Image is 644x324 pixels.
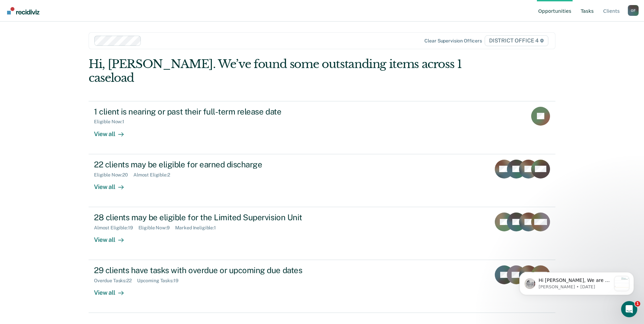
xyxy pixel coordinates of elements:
[138,225,175,231] div: Eligible Now : 9
[29,19,102,192] span: Hi [PERSON_NAME], We are so excited to announce a brand new feature: AI case note search! 📣 Findi...
[94,172,133,178] div: Eligible Now : 20
[89,154,555,207] a: 22 clients may be eligible for earned dischargeEligible Now:20Almost Eligible:2View all
[424,38,482,44] div: Clear supervision officers
[509,259,644,306] iframe: Intercom notifications message
[89,207,555,260] a: 28 clients may be eligible for the Limited Supervision UnitAlmost Eligible:19Eligible Now:9Marked...
[635,301,640,306] span: 1
[89,101,555,154] a: 1 client is nearing or past their full-term release dateEligible Now:1View all
[94,231,132,244] div: View all
[94,125,132,138] div: View all
[89,57,462,85] div: Hi, [PERSON_NAME]. We’ve found some outstanding items across 1 caseload
[133,172,175,178] div: Almost Eligible : 2
[89,260,555,313] a: 29 clients have tasks with overdue or upcoming due datesOverdue Tasks:22Upcoming Tasks:19View all
[94,213,330,222] div: 28 clients may be eligible for the Limited Supervision Unit
[94,278,137,284] div: Overdue Tasks : 22
[175,225,221,231] div: Marked Ineligible : 1
[94,160,330,169] div: 22 clients may be eligible for earned discharge
[628,5,639,16] div: O F
[94,284,132,297] div: View all
[621,301,637,317] iframe: Intercom live chat
[7,7,39,14] img: Recidiviz
[485,35,548,46] span: DISTRICT OFFICE 4
[137,278,184,284] div: Upcoming Tasks : 19
[94,225,138,231] div: Almost Eligible : 19
[94,107,330,117] div: 1 client is nearing or past their full-term release date
[94,265,330,275] div: 29 clients have tasks with overdue or upcoming due dates
[94,177,132,191] div: View all
[94,119,130,125] div: Eligible Now : 1
[628,5,639,16] button: Profile dropdown button
[29,25,102,31] p: Message from Kim, sent 3w ago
